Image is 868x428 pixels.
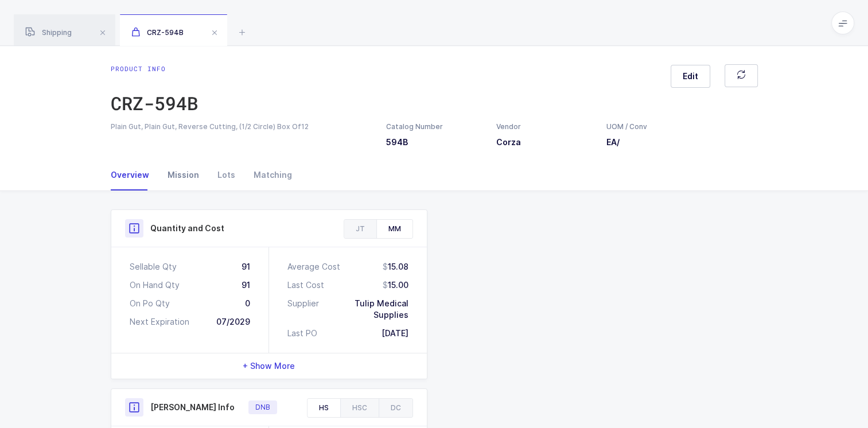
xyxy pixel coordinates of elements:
[383,279,408,291] div: 15.00
[242,261,250,273] div: 91
[287,261,340,273] div: Average Cost
[287,328,317,339] div: Last PO
[111,159,158,190] div: Overview
[376,220,412,238] div: MM
[245,298,250,309] div: 0
[25,28,72,37] span: Shipping
[130,261,177,273] div: Sellable Qty
[671,65,710,88] button: Edit
[617,137,620,147] span: /
[111,122,372,132] div: Plain Gut, Plain Gut, Reverse Cutting, (1/2 Circle) Box Of12
[243,360,295,372] span: + Show More
[216,316,250,328] div: 07/2029
[150,402,235,413] h3: [PERSON_NAME] Info
[344,220,376,238] div: JT
[308,399,340,417] div: HS
[340,399,379,417] div: HSC
[150,223,224,234] h3: Quantity and Cost
[130,279,180,291] div: On Hand Qty
[242,279,250,291] div: 91
[496,137,593,148] h3: Corza
[244,159,292,190] div: Matching
[606,122,648,132] div: UOM / Conv
[683,71,698,82] span: Edit
[131,28,184,37] span: CRZ-594B
[287,279,324,291] div: Last Cost
[130,298,170,309] div: On Po Qty
[287,298,319,321] div: Supplier
[158,159,208,190] div: Mission
[208,159,244,190] div: Lots
[111,64,198,73] div: Product info
[383,261,408,273] div: 15.08
[606,137,648,148] h3: EA
[255,403,270,412] span: DNB
[382,328,408,339] div: [DATE]
[496,122,593,132] div: Vendor
[319,298,408,321] div: Tulip Medical Supplies
[130,316,189,328] div: Next Expiration
[379,399,412,417] div: DC
[111,353,427,379] div: + Show More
